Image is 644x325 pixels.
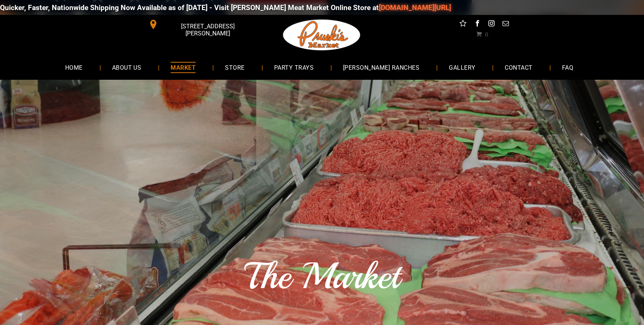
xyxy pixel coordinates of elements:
a: PARTY TRAYS [263,57,325,77]
a: instagram [486,19,496,30]
a: MARKET [159,57,207,77]
img: Pruski-s+Market+HQ+Logo2-1920w.png [282,15,362,55]
span: [STREET_ADDRESS][PERSON_NAME] [159,19,256,41]
span: The Market [244,253,400,299]
a: CONTACT [494,57,543,77]
a: [STREET_ADDRESS][PERSON_NAME] [143,19,257,30]
a: facebook [472,19,482,30]
a: STORE [214,57,256,77]
a: Social network [458,19,468,30]
a: GALLERY [438,57,486,77]
a: email [501,19,510,30]
a: FAQ [551,57,584,77]
a: ABOUT US [101,57,153,77]
a: [PERSON_NAME] RANCHES [332,57,431,77]
span: 0 [485,31,488,37]
a: HOME [54,57,94,77]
